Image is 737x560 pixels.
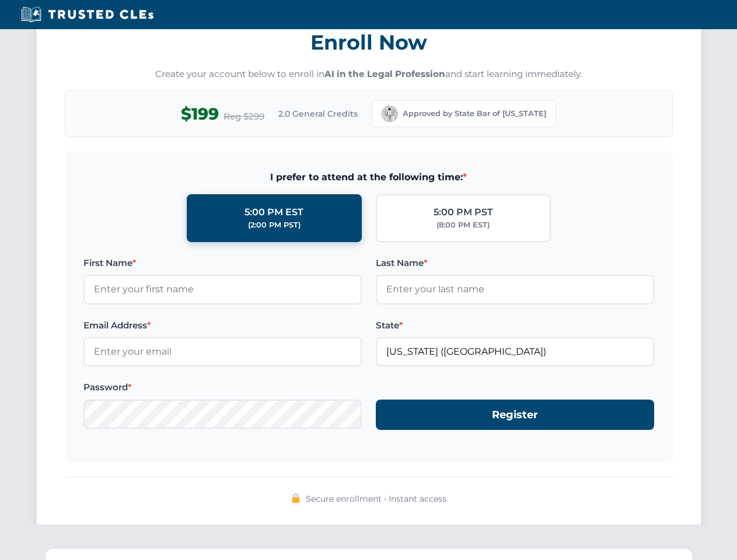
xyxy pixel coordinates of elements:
[403,108,546,120] span: Approved by State Bar of [US_STATE]
[376,400,654,430] button: Register
[83,275,362,304] input: Enter your first name
[83,170,654,185] span: I prefer to attend at the following time:
[248,219,301,231] div: (2:00 PM PST)
[65,68,673,81] p: Create your account below to enroll in and start learning immediately.
[244,205,303,220] div: 5:00 PM EST
[376,256,654,270] label: Last Name
[83,318,362,332] label: Email Address
[65,24,673,61] h3: Enroll Now
[83,380,362,394] label: Password
[83,256,362,270] label: First Name
[83,337,362,366] input: Enter your email
[291,494,301,503] img: 🔒
[18,6,157,23] img: Trusted CLEs
[223,110,264,124] span: Reg $299
[434,205,493,220] div: 5:00 PM PST
[382,106,398,122] img: California Bar
[324,68,445,79] strong: AI in the Legal Profession
[181,101,219,127] span: $199
[278,107,358,120] span: 2.0 General Credits
[376,318,654,332] label: State
[436,219,490,231] div: (8:00 PM EST)
[376,275,654,304] input: Enter your last name
[376,337,654,366] input: California (CA)
[306,492,446,505] span: Secure enrollment • Instant access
